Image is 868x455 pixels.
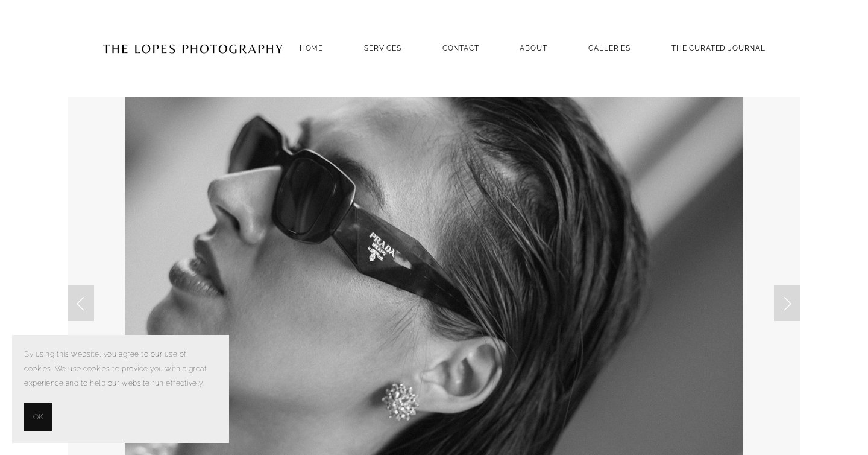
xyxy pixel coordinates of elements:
[442,40,479,56] a: Contact
[24,403,52,431] button: OK
[300,40,323,56] a: Home
[12,335,229,443] section: Cookie banner
[364,44,401,52] a: SERVICES
[68,285,94,321] a: Previous Slide
[33,410,43,424] span: OK
[774,285,800,321] a: Next Slide
[520,40,547,56] a: ABOUT
[102,19,283,78] img: Portugal Wedding Photographer | The Lopes Photography
[671,40,766,56] a: THE CURATED JOURNAL
[24,347,217,391] p: By using this website, you agree to our use of cookies. We use cookies to provide you with a grea...
[588,40,631,56] a: GALLERIES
